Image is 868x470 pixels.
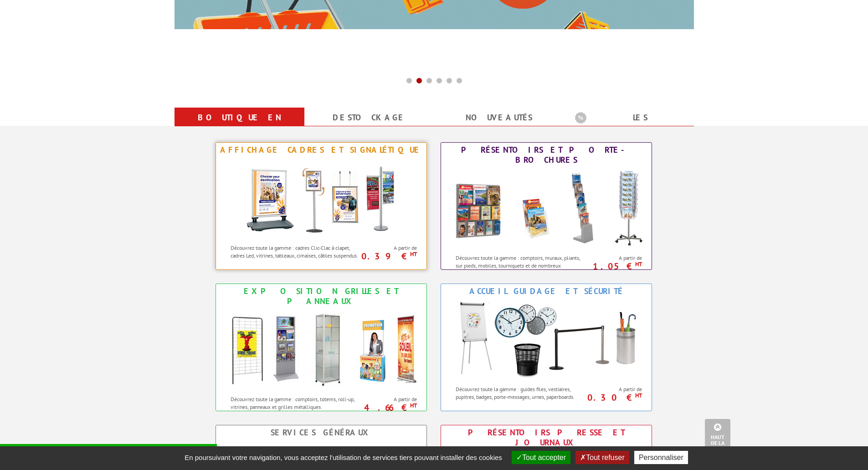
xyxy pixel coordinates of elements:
[512,451,570,464] button: Tout accepter
[231,244,360,259] p: Découvrez toute la gamme : cadres Clic-Clac à clapet, cadres Led, vitrines, tableaux, cimaises, c...
[575,451,629,464] button: Tout refuser
[456,385,586,401] p: Découvrez toute la gamme : guides files, vestiaires, pupitres, badges, porte-messages, urnes, pap...
[218,145,424,155] div: Affichage Cadres et Signalétique
[575,109,689,128] b: Les promotions
[446,167,647,249] img: Présentoirs et Porte-brochures
[575,109,683,142] a: Les promotions
[635,260,642,268] sup: HT
[216,142,427,270] a: Affichage Cadres et Signalétique Affichage Cadres et Signalétique Découvrez toute la gamme : cadr...
[363,396,417,403] span: A partir de
[180,454,507,461] span: En poursuivant votre navigation, vous acceptez l'utilisation de services tiers pouvant installer ...
[588,386,642,393] span: A partir de
[221,309,421,391] img: Exposition Grilles et Panneaux
[635,392,642,399] sup: HT
[443,428,649,448] div: Présentoirs Presse et Journaux
[705,419,730,456] a: Haut de la page
[445,109,553,126] a: nouveautés
[634,451,688,464] button: Personnaliser (fenêtre modale)
[443,145,649,165] div: Présentoirs et Porte-brochures
[441,142,652,270] a: Présentoirs et Porte-brochures Présentoirs et Porte-brochures Découvrez toute la gamme : comptoir...
[410,402,417,409] sup: HT
[441,284,652,411] a: Accueil Guidage et Sécurité Accueil Guidage et Sécurité Découvrez toute la gamme : guides files, ...
[315,109,423,126] a: Destockage
[588,254,642,262] span: A partir de
[359,405,417,410] p: 4.66 €
[231,395,360,411] p: Découvrez toute la gamme : comptoirs, totems, roll-up, vitrines, panneaux et grilles métalliques.
[456,254,586,277] p: Découvrez toute la gamme : comptoirs, muraux, pliants, sur pieds, mobiles, tourniquets et de nomb...
[584,263,642,269] p: 1.05 €
[185,109,293,142] a: Boutique en ligne
[218,428,424,438] div: Services Généraux
[410,250,417,258] sup: HT
[363,244,417,252] span: A partir de
[584,395,642,400] p: 0.30 €
[446,299,647,381] img: Accueil Guidage et Sécurité
[237,157,406,239] img: Affichage Cadres et Signalétique
[218,286,424,306] div: Exposition Grilles et Panneaux
[359,253,417,259] p: 0.39 €
[443,286,649,296] div: Accueil Guidage et Sécurité
[216,284,427,411] a: Exposition Grilles et Panneaux Exposition Grilles et Panneaux Découvrez toute la gamme : comptoir...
